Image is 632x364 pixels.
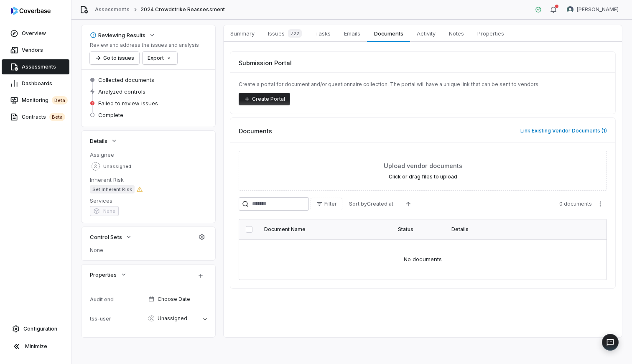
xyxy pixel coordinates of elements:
span: Filter [324,201,337,207]
span: beta [49,113,65,121]
span: Issues [265,28,305,39]
button: Minimize [3,338,68,355]
button: Sort byCreated at [344,198,398,210]
span: Properties [90,271,117,278]
span: Activity [413,28,439,39]
button: Filter [311,198,342,210]
a: Contractsbeta [2,109,69,125]
span: Summary [227,28,258,39]
span: Emails [341,28,364,39]
button: Choose Date [145,290,210,308]
span: Assessments [22,64,56,70]
button: Tom Jodoin avatar[PERSON_NAME] [562,3,624,16]
span: Properties [474,28,507,39]
span: Complete [98,111,123,119]
dt: Inherent Risk [90,176,207,183]
span: Set Inherent Risk [90,185,134,193]
button: Export [143,52,177,64]
a: Overview [2,26,69,41]
span: 722 [288,29,302,38]
span: Collected documents [98,76,154,84]
button: Details [87,133,120,148]
div: Audit end [90,296,145,303]
a: Monitoringbeta [2,93,69,108]
a: Dashboards [2,76,69,91]
span: Choose Date [158,296,190,303]
span: None [90,247,207,254]
a: Assessments [95,6,129,13]
img: Coverbase logo [11,7,51,15]
span: Minimize [25,343,47,350]
button: Link Existing Vendor Documents (1) [518,122,609,140]
a: Assessments [2,59,69,74]
p: Review and address the issues and analysis [90,42,199,48]
span: Details [90,137,107,145]
span: Upload vendor documents [384,161,462,170]
div: Document Name [264,226,388,233]
span: Notes [446,28,467,39]
svg: Ascending [405,201,412,207]
div: tss-user [90,316,145,322]
span: beta [52,96,68,104]
div: Status [398,226,441,233]
button: More actions [594,198,607,210]
span: Unassigned [103,163,131,170]
a: Configuration [3,321,68,336]
button: Properties [87,267,129,282]
span: Monitoring [22,96,68,104]
img: Tom Jodoin avatar [567,6,573,13]
button: Control Sets [87,229,134,244]
div: Reviewing Results [90,31,145,39]
span: Vendors [22,47,43,53]
td: No documents [239,239,607,280]
span: Documents [239,127,272,135]
span: Dashboards [22,80,52,87]
a: Vendors [2,43,69,58]
span: Tasks [312,28,334,39]
button: Reviewing Results [87,28,158,43]
p: Create a portal for document and/or questionnaire collection. The portal will have a unique link ... [239,81,607,88]
div: Details [451,226,581,233]
span: Analyzed controls [98,88,145,95]
button: Go to issues [90,52,139,64]
button: Create Portal [239,93,290,105]
span: Configuration [23,326,57,332]
span: 2024 Crowdstrike Reassessment [140,6,225,13]
span: Overview [22,30,46,37]
span: Submission Portal [239,59,292,67]
span: Failed to review issues [98,99,158,107]
label: Click or drag files to upload [389,173,457,180]
dt: Assignee [90,151,207,158]
button: Ascending [400,198,417,210]
span: Control Sets [90,233,122,241]
span: Documents [371,28,407,39]
span: Unassigned [158,315,187,322]
span: 0 documents [559,201,592,207]
span: Contracts [22,113,65,121]
span: [PERSON_NAME] [577,6,619,13]
dt: Services [90,197,207,204]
